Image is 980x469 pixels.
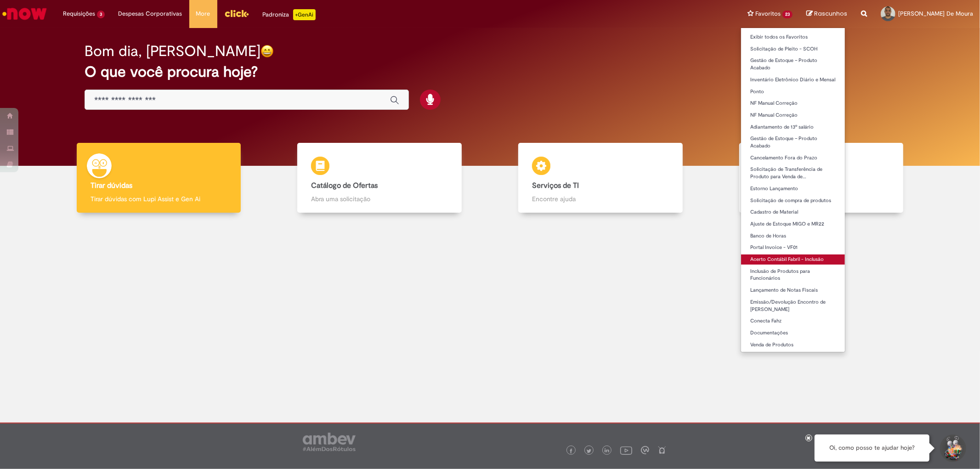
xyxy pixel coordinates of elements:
[91,181,132,190] b: Tirar dúvidas
[1,5,48,23] img: ServiceNow
[119,9,182,18] span: Despesas Corporativas
[741,243,845,253] a: Portal Invoice - VF01
[641,446,649,454] img: logo_footer_workplace.png
[605,448,609,454] img: logo_footer_linkedin.png
[85,64,895,80] h2: O que você procura hoje?
[311,181,378,190] b: Catálogo de Ofertas
[311,194,448,203] p: Abra uma solicitação
[741,184,845,194] a: Estorno Lançamento
[741,32,845,42] a: Exibir todos os Favoritos
[91,194,227,203] p: Tirar dúvidas com Lupi Assist e Gen Ai
[658,446,666,454] img: logo_footer_naosei.png
[741,44,845,54] a: Solicitação de Pleito - SCOH
[741,297,845,314] a: Emissão/Devolução Encontro de [PERSON_NAME]
[741,196,845,206] a: Solicitação de compra de produtos
[587,449,591,453] img: logo_footer_twitter.png
[741,316,845,326] a: Conecta Fahz
[806,10,847,18] a: Rascunhos
[263,9,316,20] div: Padroniza
[741,207,845,217] a: Cadastro de Material
[569,449,573,453] img: logo_footer_facebook.png
[224,6,249,20] img: click_logo_yellow_360x200.png
[741,87,845,97] a: Ponto
[741,219,845,229] a: Ajuste de Estoque MIGO e MR22
[196,9,210,18] span: More
[63,9,95,18] span: Requisições
[490,143,711,213] a: Serviços de TI Encontre ajuda
[741,285,845,295] a: Lançamento de Notas Fiscais
[741,340,845,350] a: Venda de Produtos
[939,435,966,462] button: Iniciar Conversa de Suporte
[741,75,845,85] a: Inventário Eletrônico Diário e Mensal
[97,11,105,18] span: 3
[293,9,316,20] p: +GenAi
[532,181,579,190] b: Serviços de TI
[782,11,793,18] span: 23
[48,143,269,213] a: Tirar dúvidas Tirar dúvidas com Lupi Assist e Gen Ai
[741,56,845,73] a: Gestão de Estoque – Produto Acabado
[741,328,845,338] a: Documentações
[741,134,845,151] a: Gestão de Estoque – Produto Acabado
[620,444,632,456] img: logo_footer_youtube.png
[898,10,973,17] span: [PERSON_NAME] De Moura
[711,143,932,213] a: Base de Conhecimento Consulte e aprenda
[741,231,845,241] a: Banco de Horas
[532,194,668,203] p: Encontre ajuda
[303,433,356,451] img: logo_footer_ambev_rotulo_gray.png
[741,110,845,120] a: NF Manual Correção
[814,9,847,18] span: Rascunhos
[741,266,845,283] a: Inclusão de Produtos para Funcionários
[755,9,781,18] span: Favoritos
[741,153,845,163] a: Cancelamento Fora do Prazo
[741,254,845,265] a: Acerto Contábil Fabril - Inclusão
[815,435,929,462] div: Oi, como posso te ajudar hoje?
[269,143,490,213] a: Catálogo de Ofertas Abra uma solicitação
[741,164,845,181] a: Solicitação de Transferência de Produto para Venda de…
[741,122,845,132] a: Adiantamento de 13º salário
[261,45,274,58] img: happy-face.png
[741,28,845,352] ul: Favoritos
[741,98,845,108] a: NF Manual Correção
[85,43,261,59] h2: Bom dia, [PERSON_NAME]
